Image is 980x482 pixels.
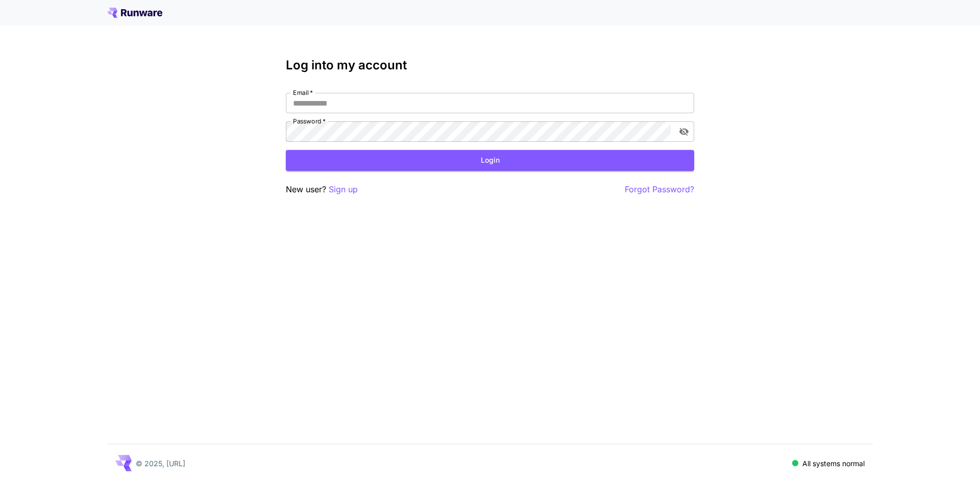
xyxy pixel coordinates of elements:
label: Email [293,88,313,97]
button: Login [286,150,694,171]
label: Password [293,117,326,125]
p: © 2025, [URL] [136,458,185,469]
p: New user? [286,183,358,196]
button: Forgot Password? [625,183,694,196]
h3: Log into my account [286,58,694,72]
button: toggle password visibility [675,122,693,141]
button: Sign up [329,183,358,196]
p: All systems normal [802,458,865,469]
